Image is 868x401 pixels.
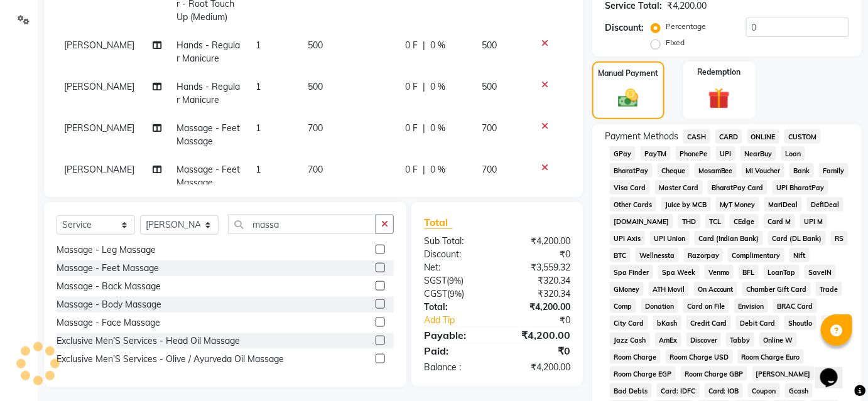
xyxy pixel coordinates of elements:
[610,265,653,279] span: Spa Finder
[655,180,703,195] span: Master Card
[177,122,241,147] span: Massage - Feet Massage
[256,122,261,134] span: 1
[415,314,511,327] a: Add Tip
[57,316,160,329] div: Massage - Face Massage
[768,231,826,245] span: Card (DL Bank)
[482,122,497,134] span: 700
[177,164,241,188] span: Massage - Feet Massage
[497,361,580,374] div: ₹4,200.00
[734,299,768,313] span: Envision
[715,129,742,144] span: CARD
[430,80,445,94] span: 0 %
[695,231,764,245] span: Card (Indian Bank)
[741,146,776,161] span: NearBuy
[658,163,690,178] span: Cheque
[681,366,747,381] span: Room Charge GBP
[716,146,735,161] span: UPI
[64,40,134,51] span: [PERSON_NAME]
[177,81,241,105] span: Hands - Regular Manicure
[415,361,497,374] div: Balance :
[57,353,284,366] div: Exclusive Men’S Services - Olive / Ayurveda Oil Massage
[764,197,802,211] span: MariDeal
[497,248,580,261] div: ₹0
[57,243,156,257] div: Massage - Leg Massage
[430,163,445,176] span: 0 %
[228,215,376,234] input: Search or Scan
[605,21,644,35] div: Discount:
[497,274,580,287] div: ₹320.34
[497,328,580,343] div: ₹4,200.00
[482,81,497,92] span: 500
[497,235,580,248] div: ₹4,200.00
[415,261,497,274] div: Net:
[610,214,673,228] span: [DOMAIN_NAME]
[405,39,418,52] span: 0 F
[789,248,810,262] span: Nift
[742,282,811,296] span: Chamber Gift Card
[728,248,784,262] span: Complimentary
[256,40,261,51] span: 1
[636,248,679,262] span: Wellnessta
[650,231,690,245] span: UPI Union
[610,197,656,211] span: Other Cards
[424,288,447,299] span: CGST
[423,80,425,94] span: |
[497,343,580,358] div: ₹0
[716,197,760,211] span: MyT Money
[789,163,814,178] span: Bank
[415,343,497,358] div: Paid:
[695,163,737,178] span: MosamBee
[764,265,800,279] span: LoanTap
[497,287,580,301] div: ₹320.34
[610,231,645,245] span: UPI Axis
[308,81,323,92] span: 500
[666,37,685,48] label: Fixed
[666,21,706,32] label: Percentage
[641,299,678,313] span: Donation
[816,282,842,296] span: Trade
[666,350,733,364] span: Room Charge USD
[641,146,671,161] span: PayTM
[256,81,261,92] span: 1
[658,265,700,279] span: Spa Week
[807,197,844,211] span: DefiDeal
[482,164,497,175] span: 700
[610,146,636,161] span: GPay
[610,248,631,262] span: BTC
[415,328,497,343] div: Payable:
[610,282,644,296] span: GMoney
[702,85,737,112] img: _gift.svg
[415,235,497,248] div: Sub Total:
[747,129,780,144] span: ONLINE
[610,333,650,347] span: Jazz Cash
[405,122,418,135] span: 0 F
[661,197,711,211] span: Juice by MCB
[683,299,730,313] span: Card on File
[449,275,461,286] span: 9%
[450,289,462,299] span: 9%
[676,146,712,161] span: PhonePe
[610,383,652,398] span: Bad Debts
[705,265,734,279] span: Venmo
[684,248,724,262] span: Razorpay
[482,40,497,51] span: 500
[655,333,681,347] span: AmEx
[742,163,784,178] span: MI Voucher
[805,265,836,279] span: SaveIN
[730,214,759,228] span: CEdge
[405,80,418,94] span: 0 F
[610,163,653,178] span: BharatPay
[649,282,689,296] span: ATH Movil
[497,261,580,274] div: ₹3,559.32
[726,333,754,347] span: Tabby
[610,366,676,381] span: Room Charge EGP
[759,333,797,347] span: Online W
[610,180,650,195] span: Visa Card
[430,122,445,135] span: 0 %
[698,67,741,78] label: Redemption
[64,122,134,134] span: [PERSON_NAME]
[598,68,658,79] label: Manual Payment
[256,164,261,175] span: 1
[739,265,759,279] span: BFL
[686,333,722,347] span: Discover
